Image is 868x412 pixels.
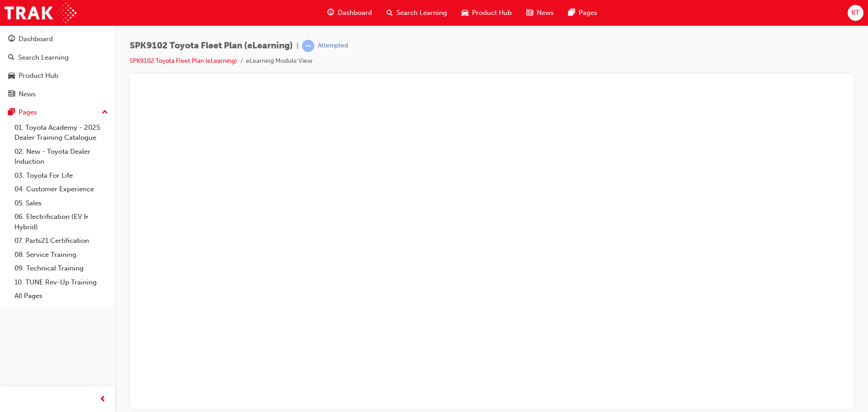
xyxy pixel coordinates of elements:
span: guage-icon [327,7,334,19]
div: Pages [19,107,37,118]
a: 01. Toyota Academy - 2025 Dealer Training Catalogue [11,121,112,145]
a: 06. Electrification (EV & Hybrid) [11,210,112,234]
a: 07. Parts21 Certification [11,234,112,248]
a: Product Hub [4,67,112,84]
a: news-iconNews [519,4,561,22]
div: Dashboard [19,34,53,44]
a: All Pages [11,289,112,303]
li: eLearning Module View [246,56,312,66]
a: Search Learning [4,49,112,66]
a: pages-iconPages [561,4,604,22]
button: Pages [4,104,112,121]
span: car-icon [8,72,15,80]
a: guage-iconDashboard [320,4,379,22]
span: | [297,41,298,51]
span: search-icon [8,54,14,62]
span: car-icon [462,7,468,19]
a: Dashboard [4,31,112,47]
button: KT [848,5,863,21]
span: Search Learning [396,8,447,18]
div: Search Learning [18,52,69,63]
a: 02. New - Toyota Dealer Induction [11,145,112,169]
span: Pages [579,8,597,18]
span: KT [851,8,859,18]
span: up-icon [102,107,108,118]
span: News [537,8,554,18]
div: Product Hub [19,71,58,81]
span: pages-icon [568,7,575,19]
a: search-iconSearch Learning [379,4,454,22]
div: News [19,89,36,99]
img: Trak [5,3,76,23]
span: SPK9102 Toyota Fleet Plan (eLearning) [130,41,293,51]
button: DashboardSearch LearningProduct HubNews [4,29,112,104]
a: 03. Toyota For Life [11,169,112,183]
div: Attempted [318,42,348,50]
span: guage-icon [8,35,15,43]
span: news-icon [8,90,15,99]
span: prev-icon [99,394,106,405]
a: 05. Sales [11,196,112,210]
span: search-icon [387,7,393,19]
span: pages-icon [8,109,15,117]
a: car-iconProduct Hub [454,4,519,22]
a: News [4,86,112,103]
span: Product Hub [472,8,512,18]
span: news-icon [526,7,533,19]
a: 10. TUNE Rev-Up Training [11,275,112,289]
a: 09. Technical Training [11,261,112,275]
a: 04. Customer Experience [11,182,112,196]
a: SPK9102 Toyota Fleet Plan (eLearning) [130,57,237,65]
span: Dashboard [338,8,372,18]
a: 08. Service Training [11,248,112,262]
span: learningRecordVerb_ATTEMPT-icon [302,40,314,52]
